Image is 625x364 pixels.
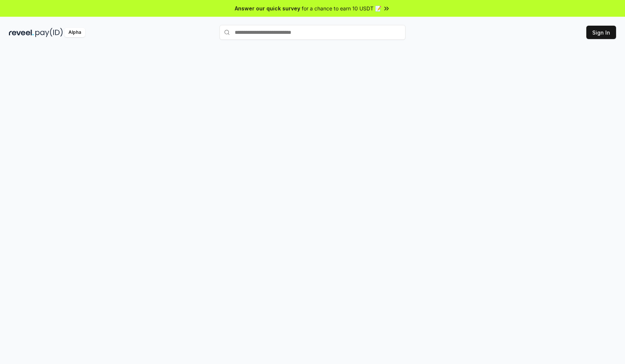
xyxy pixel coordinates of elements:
[9,28,34,37] img: reveel_dark
[64,28,85,37] div: Alpha
[35,28,63,37] img: pay_id
[235,4,300,12] span: Answer our quick survey
[302,4,381,12] span: for a chance to earn 10 USDT 📝
[586,26,616,39] button: Sign In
